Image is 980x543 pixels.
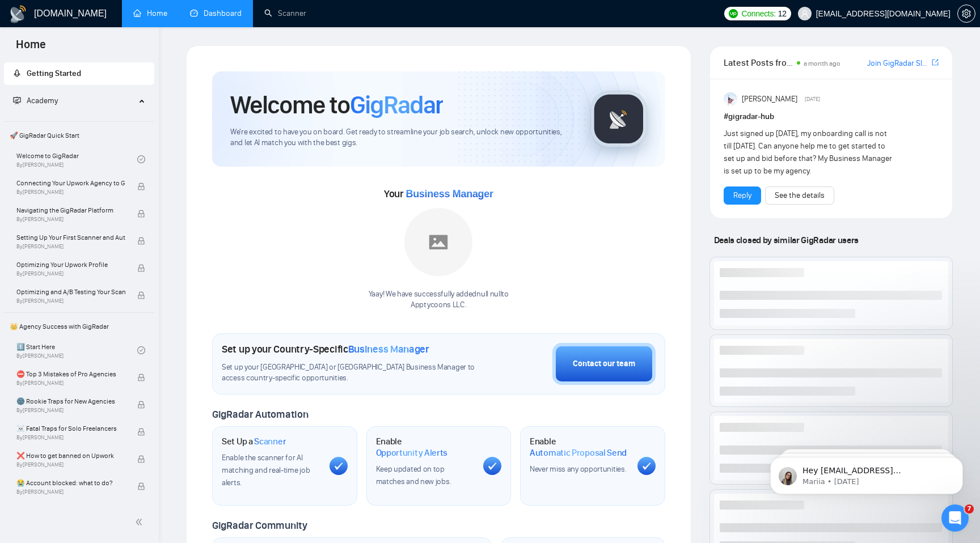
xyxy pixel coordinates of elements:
span: [DATE] [805,94,820,104]
div: Contact our team [573,358,635,370]
a: Welcome to GigRadarBy[PERSON_NAME] [16,147,137,172]
span: 👑 Agency Success with GigRadar [5,315,153,338]
span: By [PERSON_NAME] [16,216,125,223]
span: lock [137,237,145,245]
span: rocket [13,69,21,77]
span: 7 [965,504,974,514]
iframe: Intercom notifications message [753,433,980,512]
p: Apptycoons LLC . [369,300,509,311]
span: By [PERSON_NAME] [16,189,125,196]
span: GigRadar [350,90,443,120]
span: Business Manager [348,343,429,355]
span: check-circle [137,346,145,354]
span: Latest Posts from the GigRadar Community [724,56,793,70]
span: lock [137,455,145,463]
span: By [PERSON_NAME] [16,243,125,250]
span: check-circle [137,155,145,163]
span: Set up your [GEOGRAPHIC_DATA] or [GEOGRAPHIC_DATA] Business Manager to access country-specific op... [222,362,482,384]
span: lock [137,401,145,409]
a: dashboardDashboard [190,9,242,18]
h1: Set up your Country-Specific [222,343,429,355]
span: Academy [13,96,58,105]
span: Enable the scanner for AI matching and real-time job alerts. [222,453,310,487]
h1: Enable [376,436,475,458]
span: GigRadar Community [212,519,307,532]
h1: # gigradar-hub [724,111,939,123]
span: Never miss any opportunities. [530,464,626,474]
iframe: Intercom live chat [941,504,969,532]
span: lock [137,291,145,299]
span: Opportunity Alerts [376,447,448,459]
span: 😭 Account blocked: what to do? [16,477,125,489]
a: 1️⃣ Start HereBy[PERSON_NAME] [16,338,137,363]
span: 🌚 Rookie Traps for New Agencies [16,396,125,407]
span: By [PERSON_NAME] [16,270,125,277]
span: Optimizing and A/B Testing Your Scanner for Better Results [16,286,125,298]
span: setting [958,9,975,18]
span: Academy [27,96,58,105]
a: setting [957,9,975,18]
h1: Set Up a [222,436,286,447]
span: We're excited to have you on board. Get ready to streamline your job search, unlock new opportuni... [230,127,572,149]
span: Navigating the GigRadar Platform [16,205,125,216]
img: upwork-logo.png [729,9,738,18]
span: lock [137,374,145,381]
span: Getting Started [27,69,81,78]
span: [PERSON_NAME] [742,93,797,105]
h1: Enable [530,436,628,458]
span: Home [7,36,55,60]
span: Keep updated on top matches and new jobs. [376,464,451,486]
div: Yaay! We have successfully added null null to [369,289,509,311]
span: Optimizing Your Upwork Profile [16,259,125,270]
span: ⛔ Top 3 Mistakes of Pro Agencies [16,368,125,380]
span: By [PERSON_NAME] [16,407,125,414]
span: lock [137,264,145,272]
button: See the details [765,186,834,205]
span: lock [137,183,145,190]
span: Setting Up Your First Scanner and Auto-Bidder [16,232,125,243]
span: 12 [778,7,787,20]
a: See the details [775,189,825,202]
span: 🚀 GigRadar Quick Start [5,124,153,147]
span: export [932,58,939,67]
img: Anisuzzaman Khan [724,92,737,106]
a: homeHome [133,9,167,18]
a: searchScanner [264,9,306,18]
span: a month ago [804,60,840,67]
span: By [PERSON_NAME] [16,380,125,387]
button: Reply [724,186,761,205]
div: Just signed up [DATE], my onboarding call is not till [DATE]. Can anyone help me to get started t... [724,128,895,177]
span: By [PERSON_NAME] [16,489,125,495]
li: Getting Started [4,62,154,85]
span: ☠️ Fatal Traps for Solo Freelancers [16,423,125,434]
a: Reply [733,189,751,202]
span: ❌ How to get banned on Upwork [16,450,125,461]
span: GigRadar Automation [212,408,308,421]
img: gigradar-logo.png [590,91,647,147]
span: By [PERSON_NAME] [16,461,125,468]
span: Automatic Proposal Send [530,447,627,459]
span: lock [137,210,145,218]
span: lock [137,482,145,490]
span: double-left [135,516,146,528]
span: lock [137,428,145,436]
h1: Welcome to [230,90,443,120]
span: By [PERSON_NAME] [16,298,125,304]
span: Scanner [254,436,286,447]
span: user [801,10,809,18]
img: placeholder.png [404,208,472,276]
span: Deals closed by similar GigRadar users [709,230,863,250]
span: Connects: [741,7,775,20]
span: Your [384,188,493,200]
span: Connecting Your Upwork Agency to GigRadar [16,177,125,189]
span: Business Manager [405,188,493,200]
img: logo [9,5,27,23]
span: fund-projection-screen [13,96,21,104]
button: setting [957,5,975,23]
a: Join GigRadar Slack Community [867,57,930,70]
button: Contact our team [552,343,656,385]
